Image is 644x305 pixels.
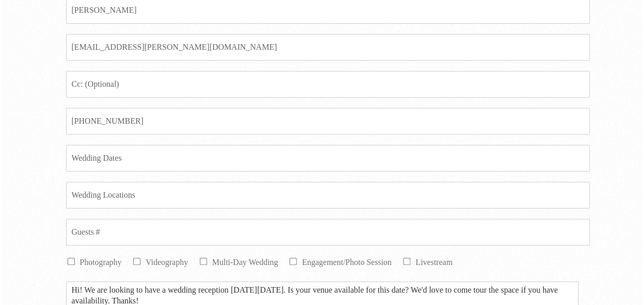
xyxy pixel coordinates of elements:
[416,258,452,266] label: Livestream
[66,34,590,61] input: Email
[66,145,590,171] input: Wedding Dates
[146,258,188,266] label: Videography
[66,71,590,98] input: Cc: (Optional)
[302,258,391,266] label: Engagement/Photo Session
[80,258,122,266] label: Photography
[212,258,278,266] label: Multi-Day Wedding
[66,219,590,245] input: Guests #
[66,182,590,208] input: Wedding Locations
[66,108,590,135] input: Phone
